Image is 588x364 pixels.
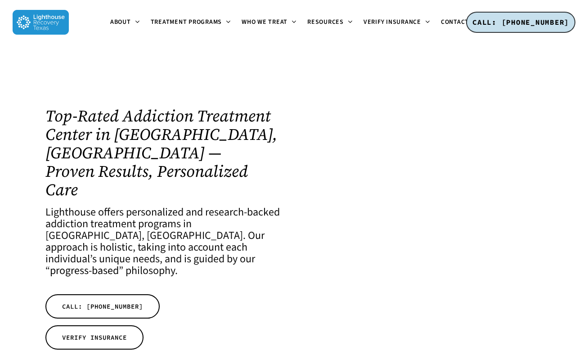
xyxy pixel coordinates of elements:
[45,325,144,350] a: VERIFY INSURANCE
[435,19,483,26] a: Contact
[45,207,283,277] h4: Lighthouse offers personalized and research-backed addiction treatment programs in [GEOGRAPHIC_DA...
[145,19,237,26] a: Treatment Programs
[13,10,69,35] img: Lighthouse Recovery Texas
[105,19,145,26] a: About
[307,18,344,27] span: Resources
[242,18,287,27] span: Who We Treat
[466,12,575,33] a: CALL: [PHONE_NUMBER]
[45,107,283,199] h1: Top-Rated Addiction Treatment Center in [GEOGRAPHIC_DATA], [GEOGRAPHIC_DATA] — Proven Results, Pe...
[302,19,358,26] a: Resources
[151,18,222,27] span: Treatment Programs
[236,19,302,26] a: Who We Treat
[441,18,469,27] span: Contact
[358,19,435,26] a: Verify Insurance
[472,18,569,27] span: CALL: [PHONE_NUMBER]
[364,18,421,27] span: Verify Insurance
[45,294,160,319] a: CALL: [PHONE_NUMBER]
[110,18,131,27] span: About
[50,263,119,279] a: progress-based
[62,302,143,311] span: CALL: [PHONE_NUMBER]
[62,333,127,342] span: VERIFY INSURANCE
